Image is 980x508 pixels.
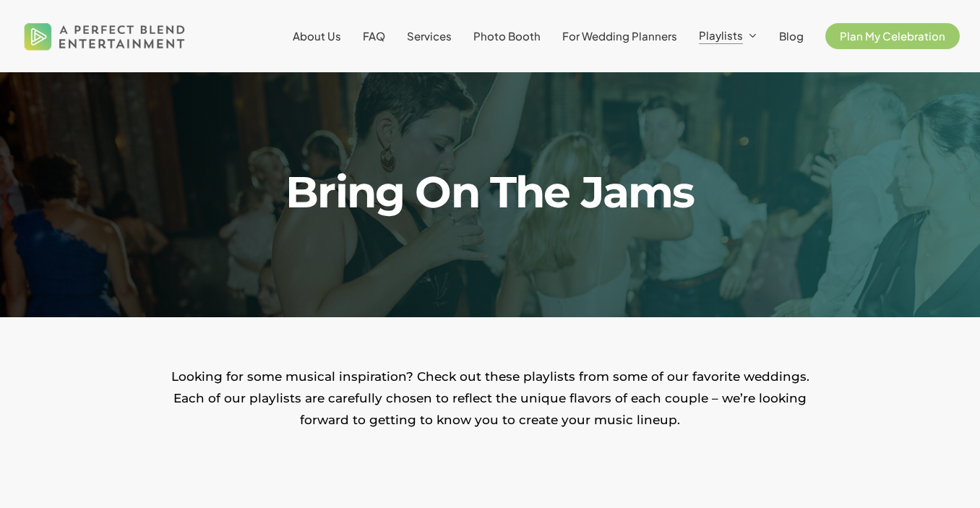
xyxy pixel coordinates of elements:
span: Blog [779,29,804,43]
a: For Wedding Planners [562,30,677,42]
span: FAQ [363,29,385,43]
a: Blog [779,30,804,42]
a: Playlists [699,30,757,43]
a: Plan My Celebration [825,30,960,42]
p: Looking for some musical inspiration? Check out these playlists from some of our favorite wedding... [165,366,815,431]
img: A Perfect Blend Entertainment [20,10,189,62]
a: Services [407,30,452,42]
span: Plan My Celebration [840,29,945,43]
a: About Us [293,30,341,42]
span: Playlists [699,28,743,42]
a: FAQ [363,30,385,42]
h1: Bring On The Jams [198,171,781,214]
span: Services [407,29,452,43]
span: Photo Booth [473,29,541,43]
span: For Wedding Planners [562,29,677,43]
a: Photo Booth [473,30,541,42]
span: About Us [293,29,341,43]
